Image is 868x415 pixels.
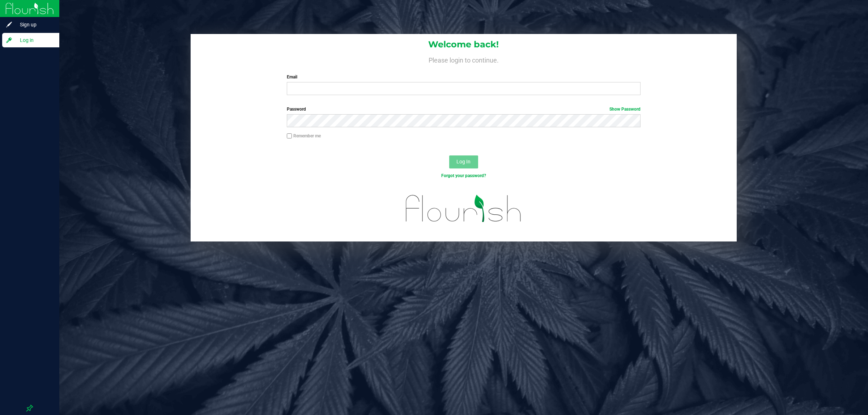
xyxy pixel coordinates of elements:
h4: Please login to continue. [191,55,737,64]
label: Remember me [287,133,321,139]
label: Email [287,74,640,80]
span: Log In [456,159,471,164]
label: Pin the sidebar to full width on large screens [26,405,33,412]
a: Show Password [609,107,641,112]
span: Password [287,107,306,112]
inline-svg: Sign up [5,21,13,28]
input: Remember me [287,133,292,138]
inline-svg: Log in [5,37,13,44]
button: Log In [449,155,478,168]
img: flourish_logo.svg [395,187,532,230]
span: Log in [13,36,56,44]
h1: Welcome back! [191,40,737,49]
span: Sign up [13,20,56,29]
a: Forgot your password? [441,173,486,178]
